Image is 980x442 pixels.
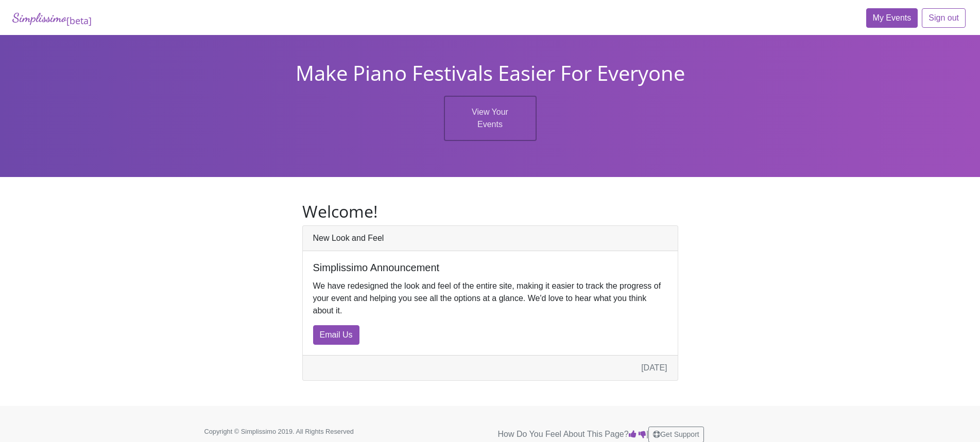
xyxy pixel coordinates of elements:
div: [DATE] [303,355,678,380]
h5: Simplissimo Announcement [313,261,667,274]
a: Simplissimo[beta] [12,8,92,28]
h2: Welcome! [302,202,678,221]
a: View Your Events [444,96,537,141]
a: Sign out [922,8,966,28]
div: New Look and Feel [303,226,678,251]
a: Email Us [313,325,359,345]
sub: [beta] [66,14,92,27]
a: My Events [866,8,918,28]
p: We have redesigned the look and feel of the entire site, making it easier to track the progress o... [313,280,667,317]
h1: Make Piano Festivals Easier For Everyone [8,61,972,85]
p: Copyright © Simplissimo 2019. All Rights Reserved [204,427,385,436]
